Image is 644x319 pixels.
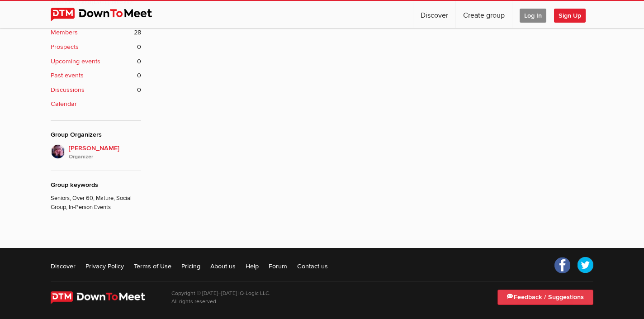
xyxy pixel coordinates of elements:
[137,71,141,81] span: 0
[51,28,141,38] a: Members 28
[51,71,141,81] a: Past events 0
[51,291,158,304] img: DownToMeet
[51,28,78,38] b: Members
[297,262,328,271] a: Contact us
[137,85,141,95] span: 0
[210,262,236,271] a: About us
[51,57,100,67] b: Upcoming events
[51,144,141,162] a: [PERSON_NAME]Organizer
[413,1,455,28] a: Discover
[51,144,65,159] img: Vicki
[512,1,554,28] a: Log In
[218,300,224,304] span: 21st
[269,262,287,271] a: Forum
[69,153,141,161] i: Organizer
[520,9,546,23] span: Log In
[51,57,141,67] a: Upcoming events 0
[137,57,141,67] span: 0
[137,42,141,52] span: 0
[134,262,171,271] a: Terms of Use
[51,85,141,95] a: Discussions 0
[577,257,593,273] a: Twitter
[51,130,141,140] div: Group Organizers
[51,262,76,271] a: Discover
[171,290,270,306] p: Copyright © [DATE]–[DATE] IQ-Logic LLC. All rights reserved.
[51,99,77,109] b: Calendar
[51,99,141,109] a: Calendar
[456,1,512,28] a: Create group
[246,262,259,271] a: Help
[51,42,141,52] a: Prospects 0
[181,262,200,271] a: Pricing
[51,85,85,95] b: Discussions
[51,180,141,190] div: Group keywords
[85,262,124,271] a: Privacy Policy
[51,42,79,52] b: Prospects
[51,8,166,21] img: DownToMeet
[51,190,141,212] p: Seniors, Over 60, Mature, Social Group, In-Person Events
[554,1,593,28] a: Sign Up
[134,28,141,38] span: 28
[69,143,141,162] span: [PERSON_NAME]
[497,290,593,305] a: Feedback / Suggestions
[51,71,84,81] b: Past events
[554,9,586,23] span: Sign Up
[554,257,571,273] a: Facebook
